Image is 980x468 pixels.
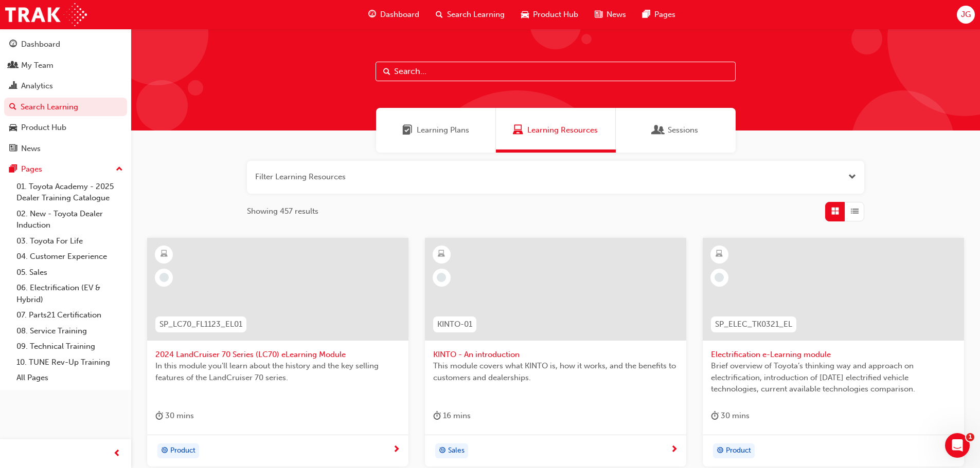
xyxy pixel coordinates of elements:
[161,444,168,458] span: target-icon
[961,9,971,21] span: JG
[5,3,87,26] img: Trak
[12,307,127,323] a: 07. Parts21 Certification
[4,77,127,96] a: Analytics
[586,4,634,25] a: news-iconNews
[717,444,724,458] span: target-icon
[12,354,127,370] a: 10. TUNE Rev-Up Training
[433,349,678,361] span: KINTO - An introduction
[12,323,127,339] a: 08. Service Training
[437,319,472,330] span: KINTO-01
[9,61,17,70] span: people-icon
[433,409,471,422] div: 16 mins
[607,9,626,21] span: News
[715,319,792,330] span: SP_ELEC_TK0321_EL
[533,9,578,21] span: Product Hub
[4,35,127,54] a: Dashboard
[711,409,750,422] div: 30 mins
[4,98,127,117] a: Search Learning
[527,124,598,136] span: Learning Resources
[155,409,194,422] div: 30 mins
[668,124,698,136] span: Sessions
[155,409,163,422] span: duration-icon
[161,248,168,261] span: learningResourceType_ELEARNING-icon
[966,433,974,441] span: 1
[147,238,408,467] a: SP_LC70_FL1123_EL012024 LandCruiser 70 Series (LC70) eLearning ModuleIn this module you'll learn ...
[670,445,678,455] span: next-icon
[521,8,529,21] span: car-icon
[21,60,54,71] div: My Team
[360,4,427,25] a: guage-iconDashboard
[726,445,751,457] span: Product
[21,80,53,92] div: Analytics
[851,205,859,217] span: List
[159,319,242,330] span: SP_LC70_FL1123_EL01
[247,205,318,217] span: Showing 457 results
[653,124,664,136] span: Sessions
[9,40,17,49] span: guage-icon
[393,445,400,455] span: next-icon
[417,124,469,136] span: Learning Plans
[21,143,41,155] div: News
[402,124,413,136] span: Learning Plans
[376,62,736,81] input: Search...
[831,205,839,217] span: Grid
[113,447,121,460] span: prev-icon
[448,445,465,457] span: Sales
[496,108,616,153] a: Learning ResourcesLearning Resources
[715,273,724,282] span: learningRecordVerb_NONE-icon
[9,123,17,133] span: car-icon
[425,238,686,467] a: KINTO-01KINTO - An introductionThis module covers what KINTO is, how it works, and the benefits t...
[703,238,964,467] a: SP_ELEC_TK0321_ELElectrification e-Learning moduleBrief overview of Toyota’s thinking way and app...
[116,163,123,176] span: up-icon
[4,160,127,179] button: Pages
[12,233,127,249] a: 03. Toyota For Life
[9,82,17,91] span: chart-icon
[427,4,513,25] a: search-iconSearch Learning
[616,108,736,153] a: SessionsSessions
[21,122,66,134] div: Product Hub
[438,248,445,261] span: learningResourceType_ELEARNING-icon
[9,165,17,174] span: pages-icon
[654,9,675,21] span: Pages
[848,171,856,183] button: Open the filter
[21,39,60,50] div: Dashboard
[447,9,505,21] span: Search Learning
[595,8,602,21] span: news-icon
[12,370,127,386] a: All Pages
[4,139,127,158] a: News
[945,433,970,458] iframe: Intercom live chat
[12,280,127,307] a: 06. Electrification (EV & Hybrid)
[380,9,419,21] span: Dashboard
[716,248,723,261] span: learningResourceType_ELEARNING-icon
[12,265,127,280] a: 05. Sales
[12,206,127,233] a: 02. New - Toyota Dealer Induction
[368,8,376,21] span: guage-icon
[155,349,400,361] span: 2024 LandCruiser 70 Series (LC70) eLearning Module
[957,6,975,24] button: JG
[513,124,523,136] span: Learning Resources
[634,4,684,25] a: pages-iconPages
[711,349,956,361] span: Electrification e-Learning module
[159,273,169,282] span: learningRecordVerb_NONE-icon
[383,66,390,78] span: Search
[4,118,127,137] a: Product Hub
[12,339,127,354] a: 09. Technical Training
[437,273,446,282] span: learningRecordVerb_NONE-icon
[4,33,127,160] button: DashboardMy TeamAnalyticsSearch LearningProduct HubNews
[433,360,678,383] span: This module covers what KINTO is, how it works, and the benefits to customers and dealerships.
[376,108,496,153] a: Learning PlansLearning Plans
[9,103,16,112] span: search-icon
[9,144,17,154] span: news-icon
[12,249,127,265] a: 04. Customer Experience
[439,444,446,458] span: target-icon
[436,8,443,21] span: search-icon
[711,409,719,422] span: duration-icon
[170,445,195,457] span: Product
[513,4,586,25] a: car-iconProduct Hub
[21,163,42,175] div: Pages
[433,409,441,422] span: duration-icon
[643,8,650,21] span: pages-icon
